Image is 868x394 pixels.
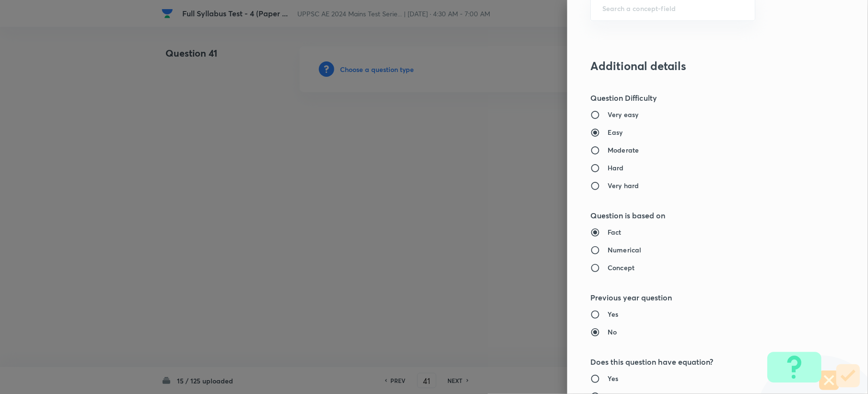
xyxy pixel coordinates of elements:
[608,327,617,337] h6: No
[608,145,639,155] h6: Moderate
[608,227,622,237] h6: Fact
[608,309,618,319] h6: Yes
[590,59,813,73] h3: Additional details
[590,92,813,104] h5: Question Difficulty
[590,292,813,303] h5: Previous year question
[608,180,639,191] h6: Very hard
[608,163,624,173] h6: Hard
[608,245,641,255] h6: Numerical
[602,3,743,12] input: Search a concept-field
[590,356,813,368] h5: Does this question have equation?
[608,373,618,383] h6: Yes
[608,263,634,273] h6: Concept
[608,109,638,119] h6: Very easy
[590,210,813,221] h5: Question is based on
[608,127,623,137] h6: Easy
[750,7,751,9] button: Open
